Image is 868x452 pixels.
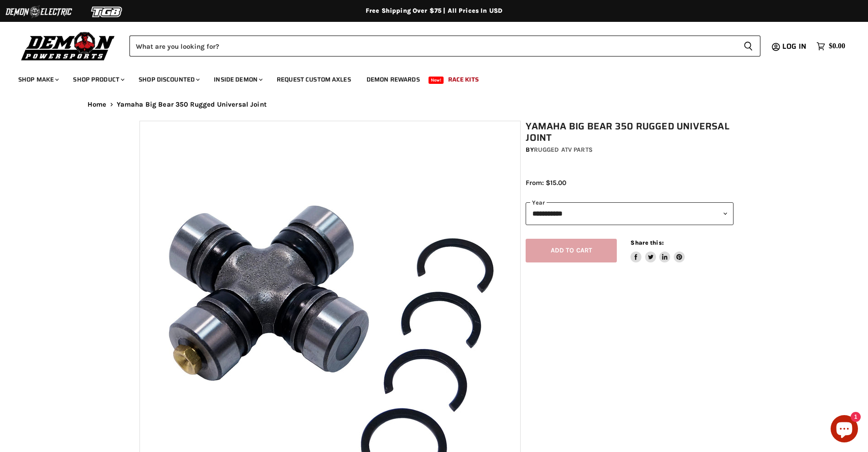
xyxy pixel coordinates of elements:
div: Free Shipping Over $75 | All Prices In USD [69,7,799,15]
img: Demon Powersports [18,30,118,62]
button: Search [736,36,760,56]
a: Race Kits [441,70,486,89]
a: $0.00 [812,40,850,53]
nav: Breadcrumbs [69,101,799,108]
ul: Main menu [11,67,843,89]
span: Yamaha Big Bear 350 Rugged Universal Joint [117,101,267,108]
a: Demon Rewards [360,70,427,89]
div: by [526,145,734,155]
span: From: $15.00 [526,179,566,187]
a: Inside Demon [207,70,268,89]
span: $0.00 [829,42,845,51]
span: New! [429,77,444,84]
select: year [526,202,734,225]
span: Share this: [630,239,663,246]
a: Shop Discounted [132,70,205,89]
form: Product [129,36,760,56]
a: Request Custom Axles [270,70,358,89]
span: Log in [782,41,806,52]
a: Shop Make [11,70,64,89]
a: Home [88,101,107,108]
a: Shop Product [66,70,130,89]
img: TGB Logo 2 [73,3,141,21]
aside: Share this: [630,239,685,263]
inbox-online-store-chat: Shopify online store chat [828,415,861,445]
h1: Yamaha Big Bear 350 Rugged Universal Joint [526,121,734,144]
input: Search [129,36,736,56]
a: Log in [778,42,812,51]
img: Demon Electric Logo 2 [5,3,73,21]
a: Rugged ATV Parts [534,146,593,154]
